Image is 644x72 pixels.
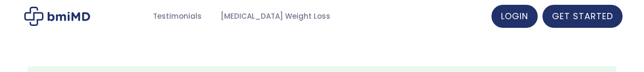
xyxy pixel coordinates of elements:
[24,7,90,26] img: My account
[211,7,340,26] a: [MEDICAL_DATA] Weight Loss
[221,11,330,22] span: [MEDICAL_DATA] Weight Loss
[491,5,538,28] a: LOGIN
[501,10,528,22] span: LOGIN
[552,10,613,22] span: GET STARTED
[143,7,211,26] a: Testimonials
[153,11,202,22] span: Testimonials
[542,5,623,28] a: GET STARTED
